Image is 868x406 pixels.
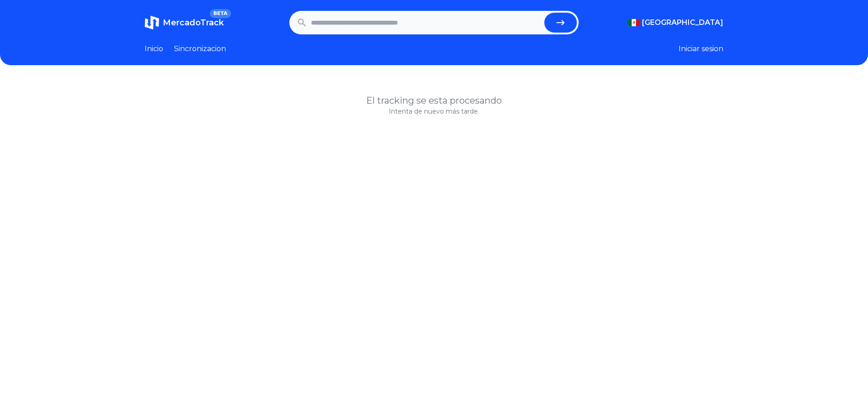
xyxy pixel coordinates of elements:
button: Iniciar sesion [679,43,723,54]
img: MercadoTrack [145,15,159,30]
button: [GEOGRAPHIC_DATA] [627,17,723,28]
span: BETA [210,9,231,18]
span: MercadoTrack [163,18,224,28]
a: Sincronizacion [174,43,226,54]
img: Mexico [627,19,640,26]
span: [GEOGRAPHIC_DATA] [642,17,723,28]
a: MercadoTrackBETA [145,15,224,30]
a: Inicio [145,43,163,54]
p: Intenta de nuevo más tarde. [145,107,723,116]
h1: El tracking se esta procesando [145,94,723,107]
